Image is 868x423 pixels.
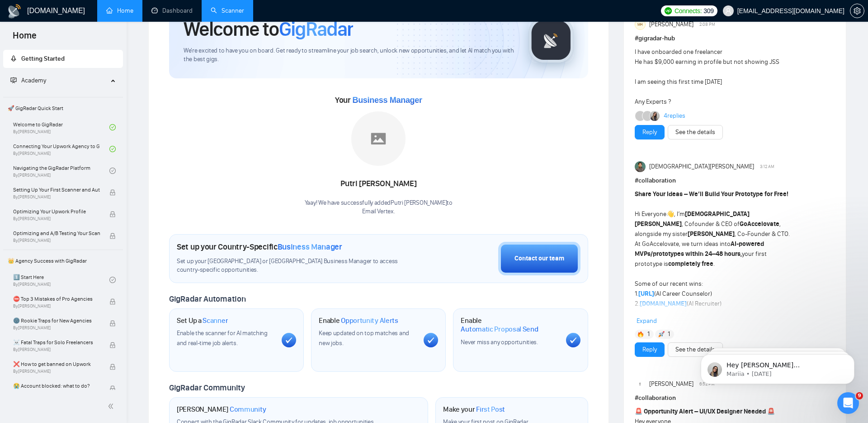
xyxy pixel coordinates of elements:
span: Connects: [675,6,702,16]
span: Hey [PERSON_NAME][EMAIL_ADDRESS][DOMAIN_NAME], Looks like your Upwork agency Email Vertex ran out... [39,26,156,150]
a: Welcome to GigRadarBy[PERSON_NAME] [13,117,109,137]
button: setting [850,4,864,18]
strong: GoAccelovate [740,220,779,228]
span: Enable the scanner for AI matching and real-time job alerts. [177,329,268,347]
span: double-left [108,402,117,411]
img: placeholder.png [351,111,406,166]
span: lock [109,385,116,392]
span: lock [109,320,116,327]
h1: Make your [443,405,505,414]
span: Expand [637,317,657,325]
span: 309 [703,6,713,16]
div: Yaay! We have successfully added Putri [PERSON_NAME] to [305,199,453,216]
span: By [PERSON_NAME] [13,216,100,221]
span: lock [109,189,116,196]
span: check-circle [109,168,116,174]
span: First Post [476,405,505,414]
button: Contact our team [498,242,580,275]
img: upwork-logo.png [665,7,672,14]
span: By [PERSON_NAME] [13,238,100,243]
span: Optimizing Your Upwork Profile [13,207,100,216]
img: Nick [635,379,646,389]
h1: Set Up a [177,316,228,325]
a: Connecting Your Upwork Agency to GigRadarBy[PERSON_NAME] [13,139,109,159]
span: By [PERSON_NAME] [13,194,100,200]
button: See the details [668,342,723,357]
div: I have onboarded one freelancer He has $9,000 earning in profile but not showing JSS I am seeing ... [635,47,795,107]
span: ☠️ Fatal Traps for Solo Freelancers [13,338,100,347]
span: lock [109,211,116,217]
span: rocket [10,55,17,62]
img: 🚀 [658,331,665,337]
span: Automatic Proposal Send [461,325,538,334]
span: Set up your [GEOGRAPHIC_DATA] or [GEOGRAPHIC_DATA] Business Manager to access country-specific op... [177,257,419,274]
span: 1 [668,330,670,339]
span: GigRadar Community [169,383,245,393]
a: Reply [642,127,657,137]
span: 🌚 Rookie Traps for New Agencies [13,316,100,325]
span: By [PERSON_NAME] [13,347,100,352]
img: gigradar-logo.png [528,18,574,63]
span: lock [109,364,116,370]
span: [PERSON_NAME] [649,19,693,29]
span: Optimizing and A/B Testing Your Scanner for Better Results [13,229,100,238]
p: Message from Mariia, sent 4w ago [39,35,156,43]
a: See the details [675,345,715,355]
p: Email Vertex . [305,207,453,216]
span: 🚨 [635,408,642,415]
span: 2:08 PM [699,20,715,29]
a: dashboardDashboard [151,7,193,14]
span: 🚀 GigRadar Quick Start [4,99,122,117]
span: 👑 Agency Success with GigRadar [4,252,122,270]
span: setting [850,7,864,14]
a: 1️⃣ Start HereBy[PERSON_NAME] [13,270,109,290]
h1: Enable [461,316,558,334]
span: Scanner [203,316,228,325]
a: homeHome [106,7,133,14]
span: Academy [21,77,46,84]
span: Keep updated on top matches and new jobs. [319,329,409,347]
span: check-circle [109,146,116,152]
div: Contact our team [514,254,564,264]
a: Reply [642,345,657,355]
strong: completely free [668,260,713,268]
h1: Welcome to [184,17,353,41]
span: lock [109,342,116,348]
img: Muhammad Owais Awan [635,161,646,172]
a: searchScanner [211,7,244,14]
img: 🔥 [637,331,644,337]
span: lock [109,233,116,239]
span: GigRadar Automation [169,294,245,304]
span: By [PERSON_NAME] [13,369,100,374]
span: GigRadar [279,17,353,41]
strong: Opportunity Alert – UI/UX Designer Needed [644,408,766,415]
span: By [PERSON_NAME] [13,303,100,309]
strong: Share Your Ideas – We’ll Build Your Prototype for Free! [635,190,788,198]
a: setting [850,7,864,14]
iframe: Intercom notifications message [687,335,868,399]
h1: # gigradar-hub [635,34,835,43]
button: See the details [668,125,723,139]
span: Getting Started [21,55,65,62]
span: Home [5,29,44,48]
span: 9 [856,392,863,399]
div: Putri [PERSON_NAME] [305,176,453,192]
span: Community [230,405,266,414]
span: [PERSON_NAME] [649,379,693,389]
span: Your [335,95,422,105]
span: Business Manager [352,96,422,105]
span: 1 [647,330,650,339]
h1: # collaboration [635,393,835,403]
a: [URL] [638,290,654,298]
span: 🚨 [767,408,775,415]
iframe: Intercom live chat [837,392,859,414]
div: Hi Everyone , I’m , Cofounder & CEO of , alongside my sister , Co-Founder & CTO. At GoAccelovate,... [635,189,795,329]
h1: [PERSON_NAME] [177,405,266,414]
span: lock [109,298,116,305]
span: Opportunity Alerts [341,316,398,325]
h1: Enable [319,316,398,325]
span: 👋 [666,210,674,218]
span: We're excited to have you on board. Get ready to streamline your job search, unlock new opportuni... [184,47,514,64]
span: fund-projection-screen [10,77,17,83]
